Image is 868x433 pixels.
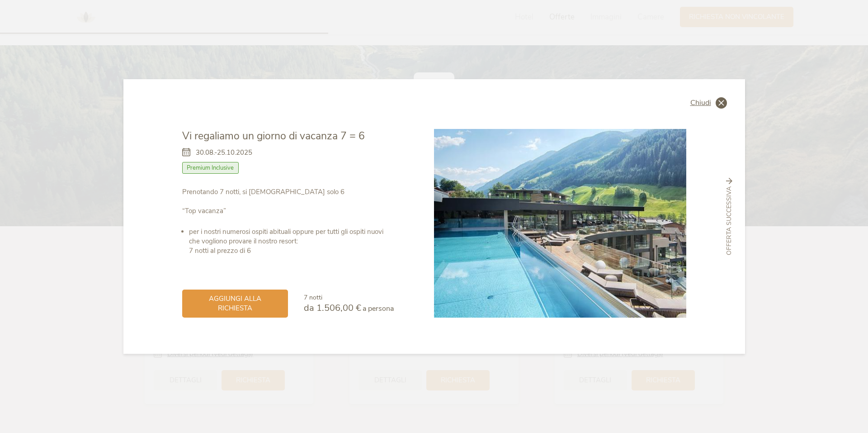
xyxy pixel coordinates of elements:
[191,294,279,313] span: aggiungi alla richiesta
[304,293,322,302] span: 7 notti
[690,99,711,106] span: Chiudi
[182,129,365,143] span: Vi regaliamo un giorno di vacanza 7 = 6
[182,206,226,215] strong: “Top vacanza”
[725,186,734,255] span: Offerta successiva
[434,129,686,318] img: Vi regaliamo un giorno di vacanza 7 = 6
[363,304,394,314] span: a persona
[189,227,394,256] li: per i nostri numerosi ospiti abituali oppure per tutti gli ospiti nuovi che vogliono provare il n...
[182,162,239,174] span: Premium Inclusive
[304,302,361,314] span: da 1.506,00 €
[196,148,252,157] span: 30.08.-25.10.2025
[182,187,394,216] p: Prenotando 7 notti, si [DEMOGRAPHIC_DATA] solo 6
